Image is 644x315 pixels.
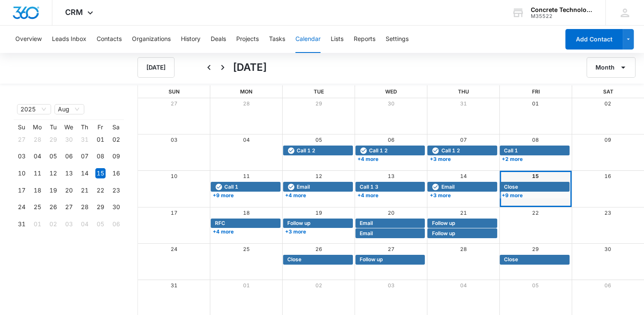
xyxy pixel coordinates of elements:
div: Follow up [429,219,495,227]
td: 2025-08-25 [29,199,45,216]
a: +9 more [211,192,280,198]
a: +2 more [500,156,570,162]
div: Close [502,183,567,191]
span: Fri [532,88,540,95]
a: 30 [604,246,611,252]
a: 07 [460,137,467,143]
a: 18 [243,210,250,216]
td: 2025-07-27 [14,131,29,148]
div: 16 [111,168,121,178]
span: Wed [385,88,397,95]
div: 08 [95,151,106,161]
td: 2025-08-26 [45,199,61,216]
div: 11 [32,168,43,178]
div: 04 [80,219,90,229]
div: Email [429,183,495,191]
a: +4 more [211,228,280,235]
td: 2025-09-04 [77,216,92,233]
div: 02 [48,219,58,229]
th: Tu [45,123,61,131]
span: Call 1 [504,147,518,155]
a: 22 [532,210,539,216]
button: Organizations [132,26,171,53]
td: 2025-08-04 [29,148,45,165]
td: 2025-07-29 [45,131,61,148]
button: History [181,26,200,53]
td: 2025-08-01 [92,131,108,148]
span: Thu [458,88,469,95]
div: Call 1 2 [285,147,351,155]
a: 30 [388,100,395,107]
div: 05 [95,219,106,229]
div: 27 [17,134,27,145]
div: 03 [17,151,27,161]
div: 07 [80,151,90,161]
button: Back [202,61,216,74]
div: 05 [48,151,58,161]
span: Close [504,256,518,263]
a: 02 [315,282,322,289]
div: 06 [64,151,74,161]
button: Projects [236,26,259,53]
span: Follow up [287,219,310,227]
div: 04 [32,151,43,161]
a: +4 more [355,156,425,162]
a: 16 [604,173,611,179]
div: Email [358,219,423,227]
a: 20 [388,210,395,216]
span: Email [441,183,454,191]
a: 09 [604,137,611,143]
a: 31 [460,100,467,107]
div: 01 [95,134,106,145]
span: CRM [65,8,83,17]
a: 14 [460,173,467,179]
td: 2025-08-18 [29,182,45,199]
td: 2025-09-01 [29,216,45,233]
div: 23 [111,185,121,195]
div: Close [502,256,567,263]
div: 20 [64,185,74,195]
a: +4 more [283,192,353,198]
td: 2025-08-29 [92,199,108,216]
h1: [DATE] [233,60,267,75]
div: 18 [32,185,43,195]
span: Close [504,183,518,191]
a: 29 [532,246,539,252]
th: Mo [29,123,45,131]
a: 03 [388,282,395,289]
a: 01 [532,100,539,107]
span: Call 1 2 [441,147,460,155]
td: 2025-08-13 [61,165,77,182]
a: 27 [171,100,177,107]
button: Deals [211,26,226,53]
button: Reports [354,26,375,53]
button: Overview [15,26,42,53]
span: Aug [58,105,81,114]
a: 26 [315,246,322,252]
a: 12 [315,173,322,179]
a: 21 [460,210,467,216]
span: Tue [314,88,324,95]
div: account name [531,6,593,13]
td: 2025-08-09 [108,148,124,165]
td: 2025-08-08 [92,148,108,165]
div: 17 [17,185,27,195]
span: Call 1 [224,183,238,191]
a: 28 [460,246,467,252]
td: 2025-08-28 [77,199,92,216]
div: 28 [80,202,90,212]
a: 08 [532,137,539,143]
a: 31 [171,282,177,289]
a: 15 [532,173,539,179]
a: 10 [171,173,177,179]
button: Next [216,61,229,74]
td: 2025-08-16 [108,165,124,182]
td: 2025-08-23 [108,182,124,199]
th: Th [77,123,92,131]
td: 2025-08-07 [77,148,92,165]
div: 02 [111,134,121,145]
a: 25 [243,246,250,252]
span: Email [297,183,310,191]
span: Call 1 2 [297,147,315,155]
td: 2025-08-14 [77,165,92,182]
